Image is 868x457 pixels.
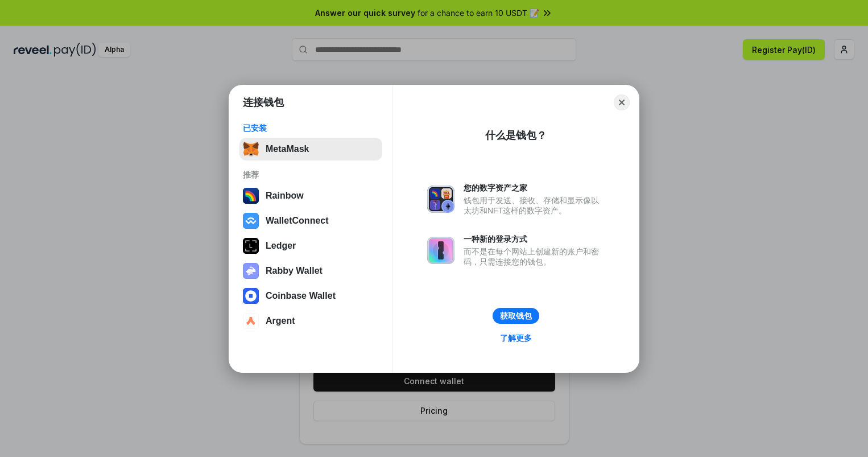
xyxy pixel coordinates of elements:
button: Close [614,94,630,110]
img: svg+xml,%3Csvg%20width%3D%22120%22%20height%3D%22120%22%20viewBox%3D%220%200%20120%20120%22%20fil... [243,188,259,204]
button: MetaMask [239,138,382,160]
img: svg+xml,%3Csvg%20xmlns%3D%22http%3A%2F%2Fwww.w3.org%2F2000%2Fsvg%22%20fill%3D%22none%22%20viewBox... [427,237,454,264]
div: 了解更多 [500,333,532,343]
div: Rainbow [266,191,304,201]
button: Rabby Wallet [239,260,382,282]
div: 推荐 [243,170,379,180]
div: 一种新的登录方式 [464,234,605,244]
img: svg+xml,%3Csvg%20width%3D%2228%22%20height%3D%2228%22%20viewBox%3D%220%200%2028%2028%22%20fill%3D... [243,288,259,304]
div: 您的数字资产之家 [464,183,605,193]
div: 获取钱包 [500,311,532,321]
button: WalletConnect [239,209,382,232]
div: 钱包用于发送、接收、存储和显示像以太坊和NFT这样的数字资产。 [464,195,605,216]
div: Rabby Wallet [266,266,323,276]
button: Ledger [239,234,382,257]
img: svg+xml,%3Csvg%20width%3D%2228%22%20height%3D%2228%22%20viewBox%3D%220%200%2028%2028%22%20fill%3D... [243,213,259,229]
img: svg+xml,%3Csvg%20xmlns%3D%22http%3A%2F%2Fwww.w3.org%2F2000%2Fsvg%22%20fill%3D%22none%22%20viewBox... [243,263,259,279]
img: svg+xml,%3Csvg%20fill%3D%22none%22%20height%3D%2233%22%20viewBox%3D%220%200%2035%2033%22%20width%... [243,141,259,157]
button: 获取钱包 [493,308,539,324]
div: 而不是在每个网站上创建新的账户和密码，只需连接您的钱包。 [464,246,605,267]
div: 什么是钱包？ [485,129,547,142]
img: svg+xml,%3Csvg%20xmlns%3D%22http%3A%2F%2Fwww.w3.org%2F2000%2Fsvg%22%20width%3D%2228%22%20height%3... [243,238,259,254]
h1: 连接钱包 [243,96,284,109]
img: svg+xml,%3Csvg%20width%3D%2228%22%20height%3D%2228%22%20viewBox%3D%220%200%2028%2028%22%20fill%3D... [243,313,259,329]
div: Ledger [266,241,296,251]
button: Coinbase Wallet [239,285,382,307]
a: 了解更多 [493,331,539,345]
div: 已安装 [243,123,379,133]
img: svg+xml,%3Csvg%20xmlns%3D%22http%3A%2F%2Fwww.w3.org%2F2000%2Fsvg%22%20fill%3D%22none%22%20viewBox... [427,186,454,213]
button: Argent [239,310,382,332]
div: WalletConnect [266,216,329,226]
div: Argent [266,316,295,326]
button: Rainbow [239,184,382,207]
div: Coinbase Wallet [266,291,336,301]
div: MetaMask [266,144,309,154]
